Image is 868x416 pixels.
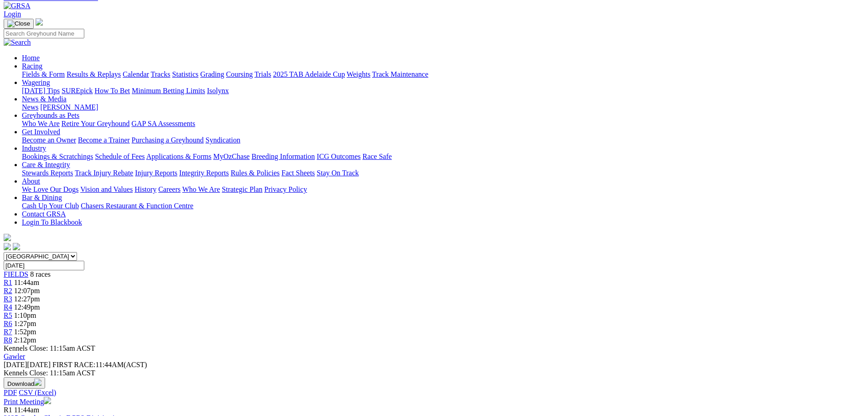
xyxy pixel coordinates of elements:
a: Vision and Values [80,185,133,193]
a: Chasers Restaurant & Function Centre [81,202,193,210]
span: 12:27pm [14,295,40,303]
a: Coursing [226,70,253,78]
a: ICG Outcomes [317,153,360,160]
button: Toggle navigation [4,19,34,29]
a: News [22,103,38,111]
span: FIRST RACE: [52,361,95,369]
a: Who We Are [182,185,220,193]
a: Bookings & Scratchings [22,153,93,160]
a: Gawler [4,353,25,360]
a: Login [4,10,21,18]
a: Bar & Dining [22,194,62,201]
input: Search [4,29,84,38]
span: 11:44am [14,406,39,414]
span: 2:12pm [14,336,36,344]
img: printer.svg [44,397,51,404]
a: GAP SA Assessments [132,120,195,127]
a: Print Meeting [4,398,51,405]
a: Login To Blackbook [22,218,82,226]
a: Track Maintenance [372,70,428,78]
a: R2 [4,287,12,295]
span: R1 [4,406,12,414]
a: Get Involved [22,128,60,136]
a: Become an Owner [22,136,76,144]
div: Greyhounds as Pets [22,120,864,128]
a: 2025 TAB Adelaide Cup [273,70,345,78]
a: Fields & Form [22,70,65,78]
a: History [134,185,156,193]
a: How To Bet [95,87,130,95]
button: Download [4,377,45,389]
img: twitter.svg [13,243,20,250]
div: Download [4,389,864,397]
img: Close [7,20,30,27]
a: Injury Reports [135,169,177,177]
a: Track Injury Rebate [75,169,133,177]
span: R5 [4,311,12,319]
div: Racing [22,70,864,79]
a: R8 [4,336,12,344]
a: Trials [254,70,271,78]
a: Racing [22,62,42,70]
span: 1:27pm [14,320,36,327]
a: Grading [200,70,224,78]
a: Race Safe [362,153,391,160]
img: facebook.svg [4,243,11,250]
img: logo-grsa-white.png [36,18,43,26]
a: Integrity Reports [179,169,229,177]
a: Become a Trainer [78,136,130,144]
div: About [22,185,864,194]
a: Care & Integrity [22,161,70,169]
img: download.svg [34,379,41,386]
a: R1 [4,279,12,286]
a: Cash Up Your Club [22,202,79,210]
a: R4 [4,303,12,311]
a: Purchasing a Greyhound [132,136,204,144]
a: Results & Replays [67,70,121,78]
a: We Love Our Dogs [22,185,78,193]
div: Wagering [22,87,864,95]
a: Minimum Betting Limits [132,87,205,95]
a: Syndication [205,136,240,144]
a: Who We Are [22,120,60,127]
input: Select date [4,261,84,270]
a: Tracks [151,70,170,78]
img: Search [4,38,31,47]
a: Statistics [172,70,199,78]
a: Wagering [22,79,50,86]
a: Isolynx [207,87,229,95]
a: Privacy Policy [264,185,307,193]
a: Stay On Track [317,169,359,177]
a: MyOzChase [213,153,250,160]
span: R3 [4,295,12,303]
div: News & Media [22,103,864,111]
a: Stewards Reports [22,169,73,177]
span: 1:10pm [14,311,36,319]
img: GRSA [4,2,31,10]
span: 11:44AM(ACST) [52,361,147,369]
span: 11:44am [14,279,39,286]
span: 8 races [30,270,51,278]
span: 12:49pm [14,303,40,311]
a: Contact GRSA [22,210,66,218]
a: Rules & Policies [231,169,280,177]
a: Greyhounds as Pets [22,111,79,119]
a: About [22,177,40,185]
a: FIELDS [4,270,28,278]
a: SUREpick [62,87,92,95]
div: Care & Integrity [22,169,864,177]
a: Strategic Plan [222,185,262,193]
a: Breeding Information [252,153,315,160]
a: [PERSON_NAME] [40,103,98,111]
a: Retire Your Greyhound [62,120,130,127]
a: Fact Sheets [282,169,315,177]
a: R6 [4,320,12,327]
a: R7 [4,328,12,336]
span: [DATE] [4,361,51,369]
a: Weights [347,70,370,78]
